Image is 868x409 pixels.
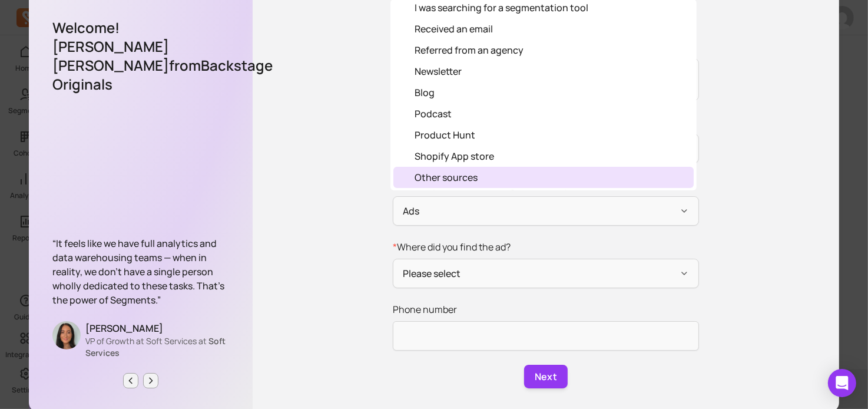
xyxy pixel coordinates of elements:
[393,196,699,226] button: Ads
[415,22,493,36] div: Received an email
[415,43,524,57] div: Referred from an agency
[415,64,462,78] div: Newsletter
[415,128,475,142] div: Product Hunt
[415,107,452,121] div: Podcast
[828,369,856,397] div: Open Intercom Messenger
[415,170,478,184] div: Other sources
[415,149,494,163] div: Shopify App store
[415,1,588,15] div: I was searching for a segmentation tool
[415,85,435,100] div: Blog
